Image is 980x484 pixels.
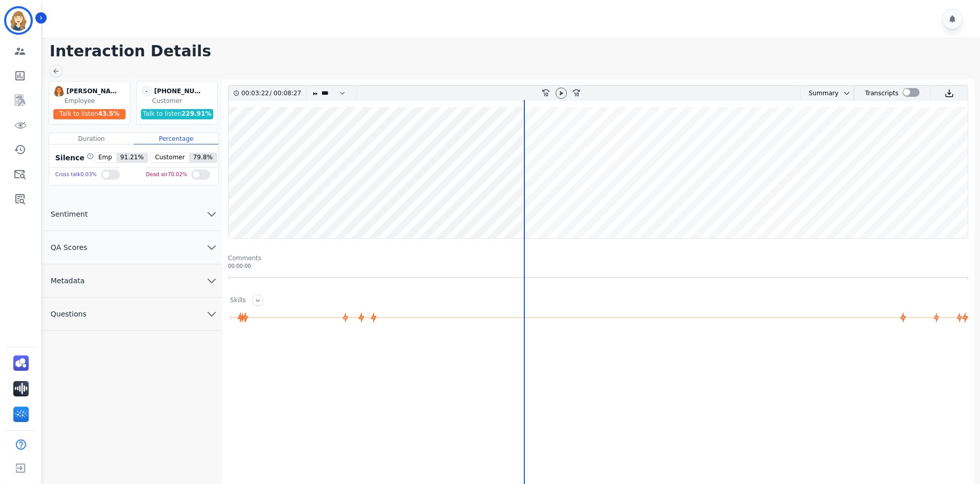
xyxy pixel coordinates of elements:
[230,296,246,306] div: Skills
[6,8,31,33] img: Bordered avatar
[65,97,128,105] div: Employee
[141,86,152,97] span: -
[43,198,222,231] button: Sentiment chevron down
[154,86,206,97] div: [PHONE_NUMBER]
[134,133,218,144] div: Percentage
[151,153,189,162] span: Customer
[839,89,851,97] button: chevron down
[206,241,218,254] svg: chevron down
[43,231,222,264] button: QA Scores chevron down
[801,86,839,101] div: Summary
[189,153,217,162] span: 79.8 %
[272,86,300,101] div: 00:08:27
[43,309,95,319] span: Questions
[43,276,93,286] span: Metadata
[98,110,119,117] span: 43.5 %
[181,110,211,117] span: 229.91 %
[43,264,222,298] button: Metadata chevron down
[241,86,270,101] div: 00:03:22
[206,275,218,287] svg: chevron down
[945,89,954,98] img: download audio
[43,298,222,331] button: Questions chevron down
[43,209,96,219] span: Sentiment
[116,153,148,162] span: 91.21 %
[49,133,134,144] div: Duration
[50,42,980,60] h1: Interaction Details
[67,86,118,97] div: [PERSON_NAME]
[53,153,94,163] div: Silence
[55,167,97,182] div: Cross talk 0.03 %
[94,153,116,162] span: Emp
[152,97,215,105] div: Customer
[865,86,899,101] div: Transcripts
[43,242,96,252] span: QA Scores
[228,254,968,262] div: Comments
[146,167,188,182] div: Dead air 70.02 %
[228,262,968,270] div: 00:00:00
[241,86,304,101] div: /
[206,308,218,320] svg: chevron down
[53,109,126,119] div: Talk to listen
[206,208,218,220] svg: chevron down
[141,109,214,119] div: Talk to listen
[843,89,851,97] svg: chevron down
